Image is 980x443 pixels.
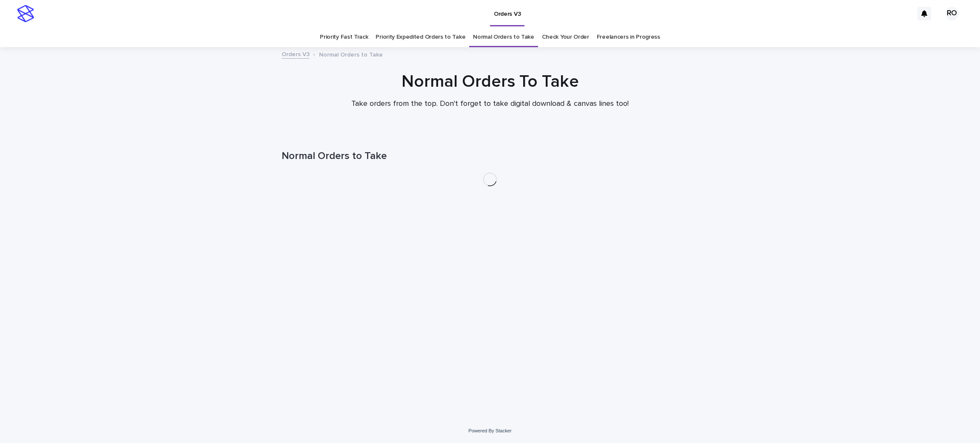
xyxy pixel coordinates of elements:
[282,71,698,92] h1: Normal Orders To Take
[282,150,698,162] h1: Normal Orders to Take
[597,27,660,47] a: Freelancers in Progress
[282,49,310,59] a: Orders V3
[473,27,534,47] a: Normal Orders to Take
[376,27,465,47] a: Priority Expedited Orders to Take
[320,99,660,109] p: Take orders from the top. Don't forget to take digital download & canvas lines too!
[17,5,34,22] img: stacker-logo-s-only.png
[945,7,959,20] div: RO
[468,428,511,433] a: Powered By Stacker
[319,49,383,59] p: Normal Orders to Take
[542,27,589,47] a: Check Your Order
[320,27,368,47] a: Priority Fast Track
